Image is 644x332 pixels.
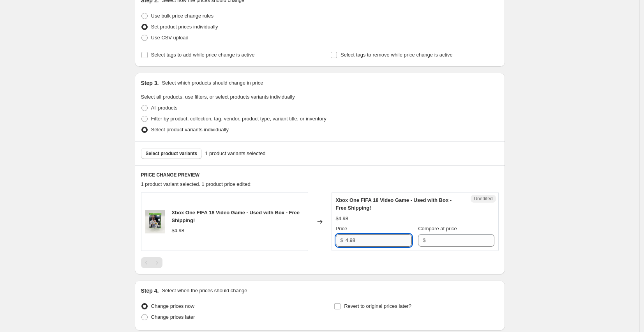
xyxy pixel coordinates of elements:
[141,148,202,159] button: Select product variants
[205,150,265,157] span: 1 product variants selected
[141,94,295,100] span: Select all products, use filters, or select products variants individually
[141,287,159,295] h2: Step 4.
[141,79,159,87] h2: Step 3.
[162,287,247,295] p: Select when the prices should change
[151,35,189,41] span: Use CSV upload
[162,79,263,87] p: Select which products should change in price
[336,226,348,231] span: Price
[344,303,411,309] span: Revert to original prices later?
[141,172,499,178] h6: PRICE CHANGE PREVIEW
[171,210,300,223] span: Xbox One FIFA 18 Video Game - Used with Box - Free Shipping!
[336,215,349,223] div: $4.98
[146,150,198,157] span: Select product variants
[474,196,492,202] span: Unedited
[336,197,452,211] span: Xbox One FIFA 18 Video Game - Used with Box - Free Shipping!
[151,105,178,111] span: All products
[145,210,166,233] img: IMG_5877_80x.jpg
[141,181,252,187] span: 1 product variant selected. 1 product price edited:
[151,116,326,122] span: Filter by product, collection, tag, vendor, product type, variant title, or inventory
[418,226,457,231] span: Compare at price
[151,24,218,30] span: Set product prices individually
[151,52,255,58] span: Select tags to add while price change is active
[141,257,162,268] nav: Pagination
[151,314,195,320] span: Change prices later
[151,127,229,132] span: Select product variants individually
[423,237,425,243] span: $
[341,52,453,58] span: Select tags to remove while price change is active
[171,227,184,235] div: $4.98
[151,303,194,309] span: Change prices now
[151,13,213,19] span: Use bulk price change rules
[341,237,343,243] span: $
